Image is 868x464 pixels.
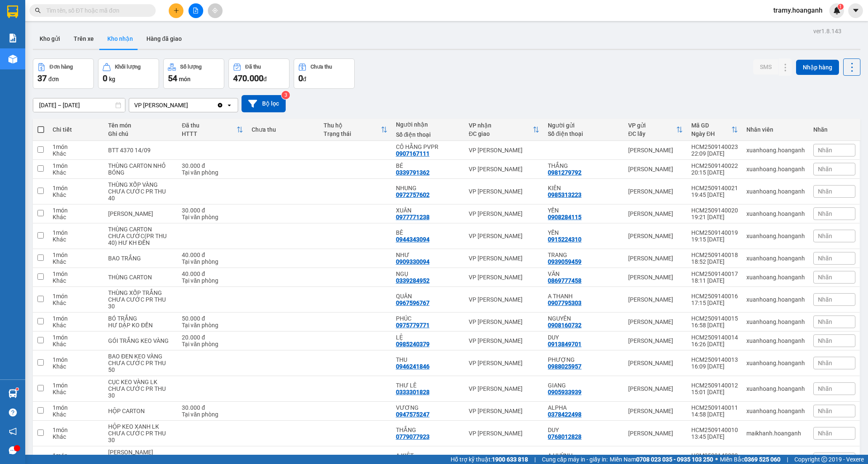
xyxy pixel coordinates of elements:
[548,452,620,459] div: A HUỲNH
[691,252,738,258] div: HCM2509140018
[108,385,173,399] div: CHƯA CƯỚC PR THU 30
[753,59,778,74] button: SMS
[746,126,805,133] div: Nhân viên
[16,388,19,390] sup: 1
[178,119,247,141] th: Toggle SortBy
[691,270,738,277] div: HCM2509140017
[469,188,539,195] div: VP [PERSON_NAME]
[848,3,863,18] button: caret-down
[396,389,430,395] div: 0333301828
[469,122,533,129] div: VP nhận
[396,277,430,284] div: 0339284952
[691,229,738,236] div: HCM2509140019
[108,430,173,443] div: CHƯA CƯỚC PR THU 30
[691,122,731,129] div: Mã GD
[542,455,608,464] span: Cung cấp máy in - giấy in:
[324,122,380,129] div: Thu hộ
[691,322,738,329] div: 16:58 [DATE]
[628,166,683,172] div: [PERSON_NAME]
[53,452,100,459] div: 1 món
[303,76,306,82] span: đ
[720,455,780,464] span: Miền Bắc
[691,150,738,157] div: 22:09 [DATE]
[548,382,620,389] div: GIANG
[469,130,533,137] div: ĐC giao
[396,300,430,306] div: 0967596767
[534,455,536,464] span: |
[465,119,544,141] th: Toggle SortBy
[469,408,539,414] div: VP [PERSON_NAME]
[396,356,460,363] div: THU
[818,255,832,262] span: Nhãn
[108,322,173,329] div: HƯ DẬP KO ĐỀN
[233,73,263,83] span: 470.000
[108,353,173,360] div: BAO ĐEN KEO VÀNG
[691,207,738,214] div: HCM2509140020
[396,270,460,277] div: NGỤ
[182,214,243,220] div: Tại văn phòng
[548,293,620,300] div: A THANH
[746,360,805,366] div: xuanhoang.hoanganh
[691,258,738,265] div: 18:52 [DATE]
[548,315,620,322] div: NGUYÊN
[53,207,100,214] div: 1 món
[182,258,243,265] div: Tại văn phòng
[548,389,581,395] div: 0905933939
[852,7,860,14] span: caret-down
[746,255,805,262] div: xuanhoang.hoanganh
[35,8,41,13] span: search
[182,169,243,176] div: Tại văn phòng
[818,274,832,281] span: Nhãn
[134,101,188,109] div: VP [PERSON_NAME]
[182,162,243,169] div: 30.000 đ
[548,122,620,129] div: Người gửi
[818,360,832,366] span: Nhãn
[108,379,173,385] div: CỤC KEO VÀNG LK
[182,411,243,418] div: Tại văn phòng
[53,185,100,191] div: 1 món
[787,455,788,464] span: |
[746,274,805,281] div: xuanhoang.hoanganh
[53,433,100,440] div: Khác
[294,58,355,89] button: Chưa thu0đ
[610,455,713,464] span: Miền Nam
[182,277,243,284] div: Tại văn phòng
[37,73,47,83] span: 37
[7,5,18,18] img: logo-vxr
[108,274,173,281] div: THÙNG CARTON
[628,210,683,217] div: [PERSON_NAME]
[691,356,738,363] div: HCM2509140013
[173,8,179,13] span: plus
[140,29,188,49] button: Hàng đã giao
[548,334,620,341] div: DUY
[396,185,460,191] div: NHUNG
[9,427,17,435] span: notification
[53,252,100,258] div: 1 món
[548,162,620,169] div: THẮNG
[396,322,430,329] div: 0975779771
[548,300,581,306] div: 0907795303
[818,318,832,325] span: Nhãn
[818,408,832,414] span: Nhãn
[548,185,620,191] div: KIÊN
[813,27,841,36] div: ver 1.8.143
[838,4,844,10] sup: 1
[252,126,315,133] div: Chưa thu
[53,150,100,157] div: Khác
[628,385,683,392] div: [PERSON_NAME]
[469,337,539,344] div: VP [PERSON_NAME]
[53,389,100,395] div: Khác
[53,341,100,347] div: Khác
[396,207,460,214] div: XUÂN
[396,315,460,322] div: PHÚC
[108,188,173,202] div: CHƯA CƯỚC PR THU 40
[53,427,100,433] div: 1 món
[182,252,243,258] div: 40.000 đ
[319,119,391,141] th: Toggle SortBy
[492,456,528,463] strong: 1900 633 818
[208,3,223,18] button: aim
[628,430,683,437] div: [PERSON_NAME]
[796,60,839,75] button: Nhập hàng
[396,363,430,370] div: 0946241846
[469,255,539,262] div: VP [PERSON_NAME]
